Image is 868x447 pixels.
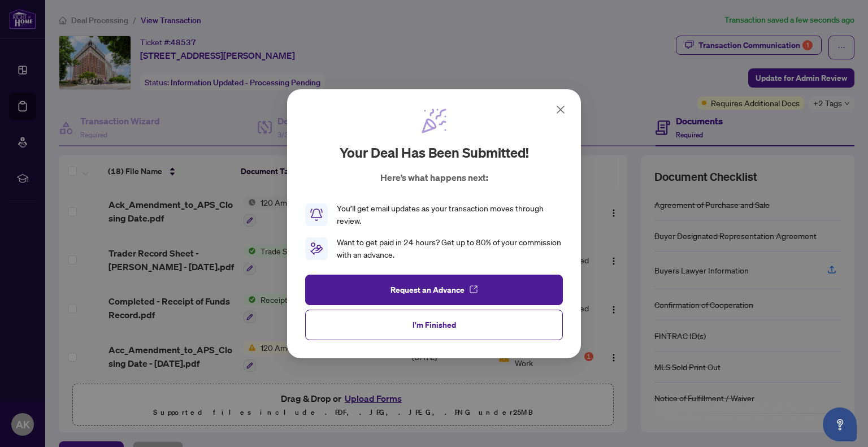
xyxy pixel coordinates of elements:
[305,309,563,340] button: I'm Finished
[340,144,529,162] h2: Your deal has been submitted!
[823,407,857,441] button: Open asap
[337,236,563,261] div: Want to get paid in 24 hours? Get up to 80% of your commission with an advance.
[337,202,563,227] div: You’ll get email updates as your transaction moves through review.
[305,274,563,305] button: Request an Advance
[380,171,488,184] p: Here’s what happens next:
[390,280,465,298] span: Request an Advance
[413,315,456,333] span: I'm Finished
